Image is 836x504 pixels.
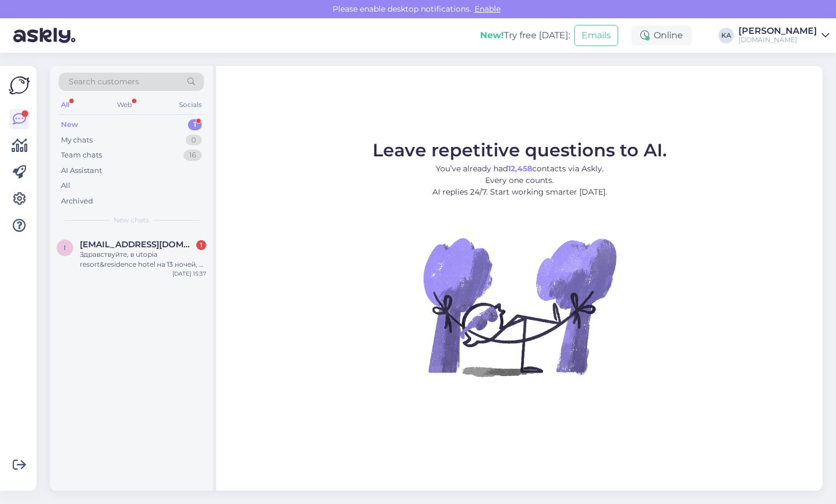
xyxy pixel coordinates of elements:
[196,240,206,250] div: 1
[172,269,206,278] div: [DATE] 15:37
[61,150,102,161] div: Team chats
[64,243,66,252] span: i
[114,215,149,225] span: New chats
[471,4,504,14] span: Enable
[188,119,202,130] div: 1
[69,76,139,88] span: Search customers
[9,75,30,96] img: Askly Logo
[115,98,134,112] div: Web
[574,25,618,46] button: Emails
[373,163,667,198] p: You’ve already had contacts via Askly. Every one counts. AI replies 24/7. Start working smarter [...
[186,135,202,146] div: 0
[480,30,504,40] b: New!
[59,98,72,112] div: All
[61,180,70,191] div: All
[61,119,78,130] div: New
[718,28,734,43] div: KA
[177,98,204,112] div: Socials
[738,27,829,44] a: [PERSON_NAME][DOMAIN_NAME]
[61,196,93,207] div: Archived
[631,26,692,45] div: Online
[61,165,102,176] div: AI Assistant
[80,240,195,250] span: inna04@mail.ru
[480,29,570,42] div: Try free [DATE]:
[80,250,206,269] div: Здравствуйте, в utopia resort&residence hotel на 13 ночей, 2 взрослых, какая цена конец июля, нач...
[183,150,202,161] div: 16
[738,27,817,35] div: [PERSON_NAME]
[738,35,817,44] div: [DOMAIN_NAME]
[420,207,619,406] img: No Chat active
[61,135,93,146] div: My chats
[373,139,667,161] span: Leave repetitive questions to AI.
[508,164,532,174] b: 12,458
